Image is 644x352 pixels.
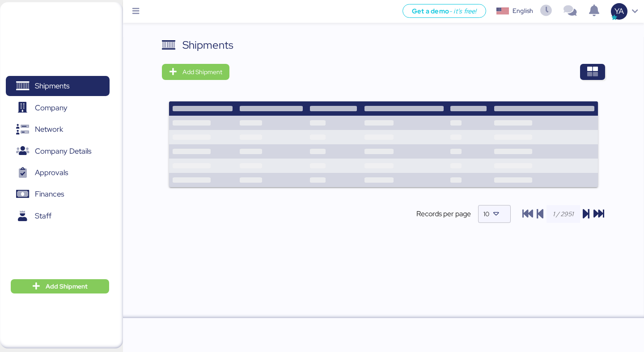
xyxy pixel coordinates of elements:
[547,205,580,223] input: 1 / 2951
[6,97,110,118] a: Company
[513,6,533,16] div: English
[35,145,91,158] span: Company Details
[6,163,110,183] a: Approvals
[182,37,233,53] div: Shipments
[416,209,471,219] span: Records per page
[35,80,69,92] span: Shipments
[6,206,110,226] a: Staff
[35,123,63,136] span: Network
[35,166,68,179] span: Approvals
[483,210,489,218] span: 10
[35,210,51,222] span: Staff
[182,67,222,77] span: Add Shipment
[6,119,110,140] a: Network
[6,184,110,205] a: Finances
[46,281,88,292] span: Add Shipment
[614,5,624,17] span: YA
[11,279,109,293] button: Add Shipment
[162,64,229,80] button: Add Shipment
[6,76,110,96] a: Shipments
[6,141,110,161] a: Company Details
[35,188,64,201] span: Finances
[35,101,68,114] span: Company
[128,4,144,19] button: Menu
